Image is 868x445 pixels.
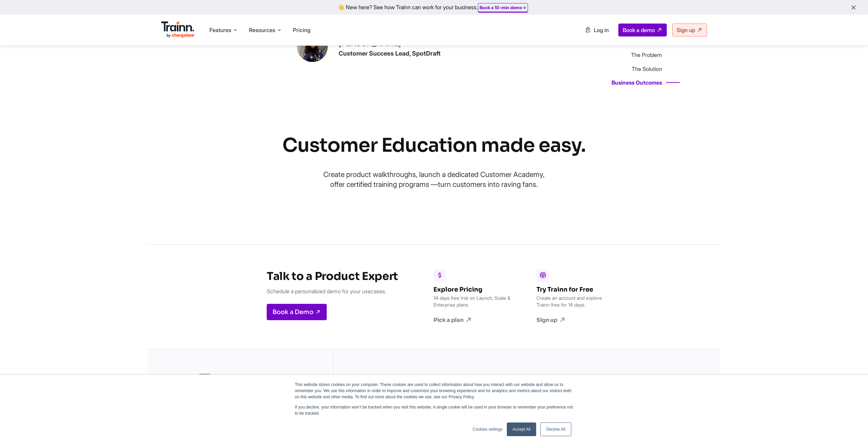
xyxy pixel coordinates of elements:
span: Sign up [677,27,695,33]
p: 14 days free trial on Launch, Scale & Enterprise plans. [433,295,512,308]
h6: Platform [358,374,466,381]
b: Book a 10-min demo [480,5,522,10]
a: Book a Demo [267,304,327,320]
a: Book a 10-min demo→ [480,5,526,10]
a: Cookies settings [473,426,503,432]
p: This website stores cookies on your computer. These cookies are used to collect information about... [295,382,573,400]
p: Create an account and explore Trainn free for 14 days. [536,295,615,308]
a: Sign up [672,24,707,36]
a: Pick a plan [433,316,512,324]
div: 👋 New here? See how Trainn can work for your business. [4,4,864,11]
a: Decline All [540,422,571,436]
h6: Explore Pricing [433,286,512,293]
img: Trainn Logo [161,21,195,38]
a: Log in [581,24,613,36]
a: Book a demo [618,24,667,36]
span: Resources [249,26,275,34]
li: The Problem [612,51,680,59]
span: Features [209,26,231,34]
img: Trainn | everything under one roof [198,374,211,387]
a: Accept All [507,422,536,436]
div: Customer Success Lead, SpotDraft [339,49,441,58]
img: chalormee_spotdraft.97bf3bb.jpeg [297,31,328,62]
h6: The World vs Trainn [480,374,588,381]
p: Create product walkthroughs, launch a dedicated Customer Academy, offer certified training progra... [318,169,550,190]
h6: Try Trainn for Free [536,286,615,293]
span: Log in [594,27,609,33]
li: Business Outcomes [612,79,680,86]
p: Schedule a personalized demo for your usecases. [267,287,398,296]
h6: Company [602,374,710,381]
a: Pricing [293,27,310,33]
p: If you decline, your information won’t be tracked when you visit this website. A single cookie wi... [295,404,573,416]
li: The Solution [612,65,680,72]
p: Do customer training under one roof — create videos & guides, set up a Knowledge Base, launch an ... [220,374,322,399]
h3: Talk to a Product Expert [267,269,398,283]
h2: Customer Education made easy. [281,132,588,159]
a: Sign up [536,316,615,324]
span: Book a demo [623,27,655,33]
